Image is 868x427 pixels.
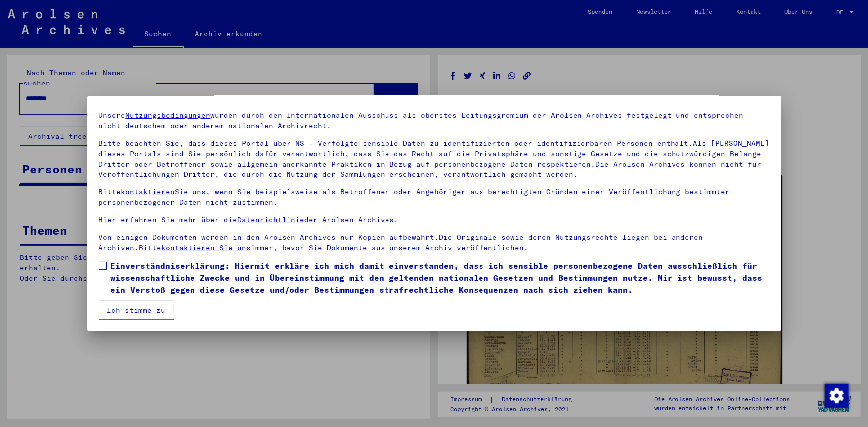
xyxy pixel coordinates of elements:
[126,111,211,120] a: Nutzungsbedingungen
[99,232,770,253] p: Von einigen Dokumenten werden in den Arolsen Archives nur Kopien aufbewahrt.Die Originale sowie d...
[99,301,174,320] button: Ich stimme zu
[825,384,849,408] img: Zustimmung ändern
[99,215,770,225] p: Hier erfahren Sie mehr über die der Arolsen Archives.
[111,260,770,296] span: Einverständniserklärung: Hiermit erkläre ich mich damit einverstanden, dass ich sensible personen...
[162,243,251,252] a: kontaktieren Sie uns
[238,215,305,224] a: Datenrichtlinie
[121,187,175,196] a: kontaktieren
[99,138,770,180] p: Bitte beachten Sie, dass dieses Portal über NS - Verfolgte sensible Daten zu identifizierten oder...
[99,110,770,131] p: Unsere wurden durch den Internationalen Ausschuss als oberstes Leitungsgremium der Arolsen Archiv...
[824,383,848,407] div: Zustimmung ändern
[99,187,770,208] p: Bitte Sie uns, wenn Sie beispielsweise als Betroffener oder Angehöriger aus berechtigten Gründen ...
